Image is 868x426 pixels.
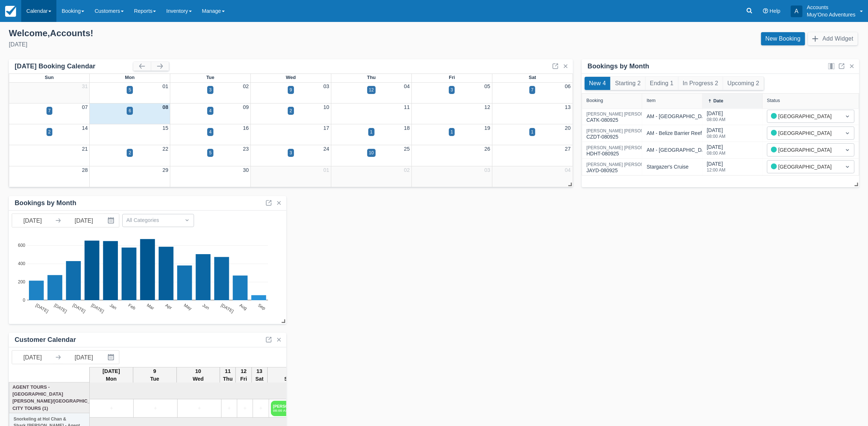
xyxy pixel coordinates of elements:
span: Dropdown icon [844,113,851,120]
a: + [223,404,235,412]
a: 07 [82,104,88,110]
div: AM - [GEOGRAPHIC_DATA] Dive or Snorkel [647,146,749,154]
div: 5 [128,87,131,93]
span: Dropdown icon [844,163,851,170]
a: 25 [404,146,410,152]
div: [DATE] [707,127,726,143]
a: 28 [82,167,88,173]
div: [PERSON_NAME] [PERSON_NAME] [586,146,660,150]
a: 01 [323,167,329,173]
input: Start Date [12,351,53,364]
a: 30 [243,167,249,173]
div: [DATE] [707,160,726,177]
th: 10 Wed [176,367,220,383]
a: 23 [243,146,249,152]
input: End Date [63,351,104,364]
div: Item [647,98,656,103]
button: Interact with the calendar and add the check-in date for your trip. [104,351,119,364]
div: 2 [48,129,51,135]
span: Dropdown icon [183,216,191,224]
button: Add Widget [808,32,858,45]
p: Muy'Ono Adventures [807,11,856,18]
div: Welcome , Accounts ! [9,28,428,39]
div: CATK-080925 [586,112,660,124]
div: [DATE] [707,143,726,160]
div: 08:00 AM [707,117,726,122]
a: 12 [484,104,490,110]
a: 02 [404,167,410,173]
div: [PERSON_NAME] [PERSON_NAME] [586,162,660,167]
a: + [135,404,175,412]
div: 5 [209,150,212,156]
th: 12 Fri [236,367,252,383]
span: Wed [286,75,296,80]
a: + [92,404,131,412]
a: 20 [565,125,571,131]
a: 06 [565,83,571,89]
span: Dropdown icon [844,146,851,154]
div: CZDT-080925 [586,129,660,141]
div: [GEOGRAPHIC_DATA] [771,129,837,137]
a: 22 [163,146,168,152]
a: 03 [323,83,329,89]
div: [DATE] [707,110,726,126]
a: 10 [323,104,329,110]
div: [GEOGRAPHIC_DATA] [771,163,837,171]
button: Starting 2 [611,77,645,90]
i: Help [763,8,768,14]
input: Start Date [12,214,53,227]
div: 3 [209,87,212,93]
th: [DATE] Mon [90,367,133,383]
div: [GEOGRAPHIC_DATA] [771,146,837,154]
a: 08 [163,104,168,110]
button: Upcoming 2 [723,77,764,90]
a: 05 [484,83,490,89]
span: Help [770,8,781,14]
img: checkfront-main-nav-mini-logo.png [5,6,16,17]
span: Thu [367,75,376,80]
a: [PERSON_NAME] [PERSON_NAME]JAYD-080925 [586,165,660,169]
input: End Date [63,214,104,227]
div: 3 [290,150,292,156]
div: 7 [531,87,534,93]
span: Tue [206,75,214,80]
a: 18 [404,125,410,131]
span: Sat [529,75,536,80]
a: + [255,404,267,412]
div: 7 [48,108,51,114]
th: 11 Thu [220,367,236,383]
a: [PERSON_NAME] [PERSON_NAME]HDHT-080925 [586,148,660,152]
div: A [791,5,802,17]
span: Dropdown icon [844,129,851,137]
a: [PERSON_NAME], [PERSON_NAME] (2)08:00 AM - 02:00 PM [271,401,311,416]
div: [DATE] [9,40,428,49]
a: 24 [323,146,329,152]
a: 01 [163,83,168,89]
div: AM - Belize Barrier Reef Dive or Snorkel, SCUBA Gear Rental Package [647,129,809,137]
div: 08:00 AM [707,151,726,155]
a: 09 [243,104,249,110]
div: 08:00 AM [707,134,726,139]
a: 17 [323,125,329,131]
a: [PERSON_NAME] [PERSON_NAME]CZDT-080925 [586,132,660,135]
div: Stargazer's Cruise [647,163,689,171]
div: 2 [290,108,292,114]
a: 02 [243,83,249,89]
a: New Booking [761,32,805,45]
div: [GEOGRAPHIC_DATA] [771,112,837,120]
div: Status [767,98,780,103]
div: HDHT-080925 [586,146,660,158]
button: New 4 [585,77,610,90]
a: 04 [404,83,410,89]
a: + [179,404,219,412]
a: 13 [565,104,571,110]
div: 12 [369,87,374,93]
span: Mon [125,75,135,80]
div: 10 [369,150,374,156]
div: 4 [209,108,212,114]
div: JAYD-080925 [586,162,660,174]
a: 29 [163,167,168,173]
a: 15 [163,125,168,131]
a: + [239,404,251,412]
div: 4 [209,129,212,135]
